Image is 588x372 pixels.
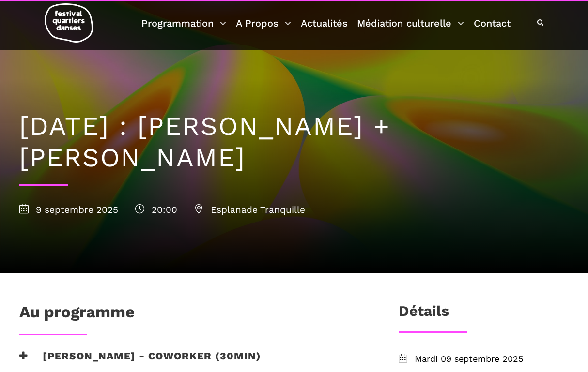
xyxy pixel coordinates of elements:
[45,3,93,43] img: logo-fqd-med
[415,352,569,366] span: Mardi 09 septembre 2025
[135,204,177,215] span: 20:00
[301,15,348,31] a: Actualités
[474,15,511,31] a: Contact
[357,15,464,31] a: Médiation culturelle
[141,15,226,31] a: Programmation
[19,204,118,215] span: 9 septembre 2025
[19,111,569,174] h1: [DATE] : [PERSON_NAME] + [PERSON_NAME]
[194,204,305,215] span: Esplanade Tranquille
[399,302,449,327] h3: Détails
[19,302,135,327] h1: Au programme
[236,15,291,31] a: A Propos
